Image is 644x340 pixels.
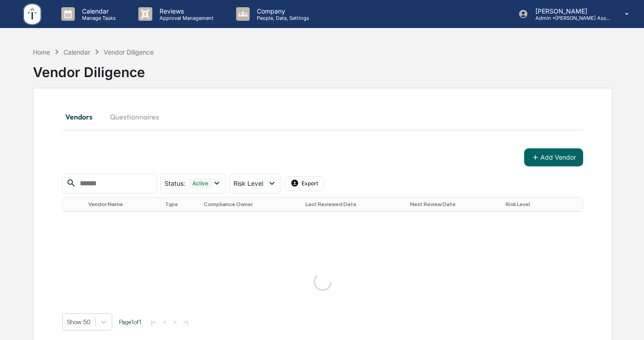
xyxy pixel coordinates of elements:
p: Calendar [75,7,120,15]
button: Export [285,176,324,191]
span: Status : [164,179,185,187]
div: Toggle SortBy [506,201,557,207]
div: Toggle SortBy [88,201,158,207]
div: Toggle SortBy [204,201,298,207]
button: Add Vendor [524,148,583,166]
div: Vendor Diligence [104,48,154,56]
div: Toggle SortBy [70,201,81,207]
span: Risk Level [233,179,263,187]
div: Toggle SortBy [568,201,579,207]
div: Toggle SortBy [410,201,498,207]
button: Vendors [62,106,103,128]
iframe: Open customer support [615,310,639,335]
button: > [170,318,179,326]
p: Approval Management [152,15,218,21]
p: [PERSON_NAME] [528,7,612,15]
div: Home [33,48,50,56]
p: Company [250,7,314,15]
div: Toggle SortBy [306,201,403,207]
button: |< [148,318,159,326]
img: logo [22,2,43,27]
div: Calendar [64,48,90,56]
button: < [160,318,169,326]
p: Manage Tasks [75,15,120,21]
span: Page 1 of 1 [119,318,142,326]
p: Admin • [PERSON_NAME] Asset Management LLC [528,15,612,21]
div: Vendor Diligence [33,57,612,80]
p: People, Data, Settings [250,15,314,21]
button: Questionnaires [103,106,166,128]
button: >| [181,318,191,326]
div: Toggle SortBy [165,201,196,207]
div: secondary tabs example [62,106,583,128]
div: Active [189,178,212,188]
p: Reviews [152,7,218,15]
